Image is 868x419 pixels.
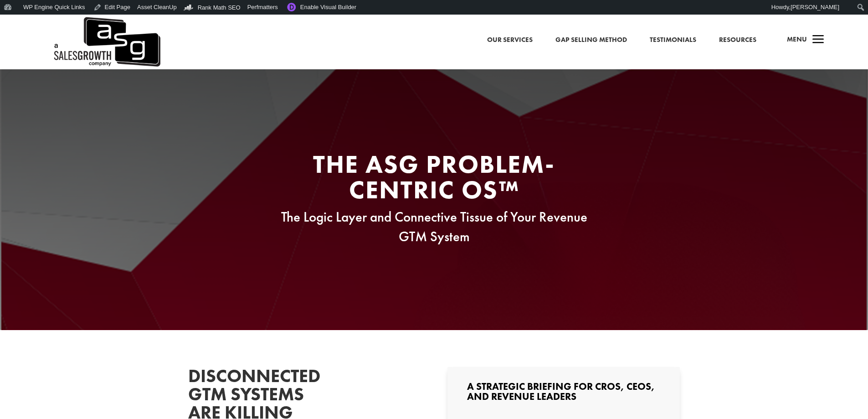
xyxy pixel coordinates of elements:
p: The Logic Layer and Connective Tissue of Your Revenue GTM System [261,207,607,247]
h2: The ASG Problem-Centric OS™ [261,151,607,207]
img: ASG Co. Logo [52,15,160,69]
a: Our Services [487,34,533,46]
a: Testimonials [650,34,696,46]
span: [PERSON_NAME] [791,4,839,10]
span: a [809,31,827,49]
span: Menu [787,35,807,44]
a: Gap Selling Method [555,34,627,46]
span: Rank Math SEO [198,4,241,11]
h3: A Strategic Briefing for CROs, CEOs, and Revenue Leaders [467,382,660,406]
a: Resources [719,34,756,46]
a: A Sales Growth Company Logo [52,15,160,69]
